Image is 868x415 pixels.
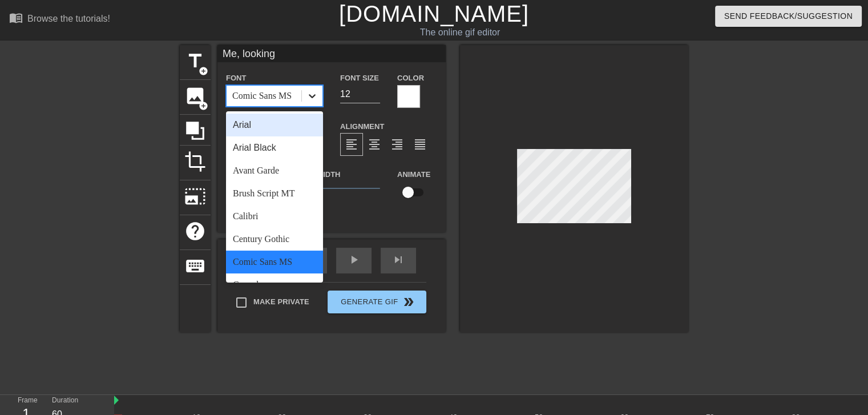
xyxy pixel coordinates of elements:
[226,228,323,251] div: Century Gothic
[328,291,426,313] button: Generate Gif
[226,114,323,136] div: Arial
[226,251,323,273] div: Comic Sans MS
[345,138,358,151] span: format_align_left
[390,138,404,151] span: format_align_right
[199,66,208,76] span: add_circle
[397,169,430,180] label: Animate
[340,72,379,84] label: Font Size
[226,273,323,296] div: Consolas
[184,50,206,72] span: title
[226,205,323,228] div: Calibri
[253,296,309,308] span: Make Private
[715,6,862,27] button: Send Feedback/Suggestion
[332,295,422,309] span: Generate Gif
[368,138,381,151] span: format_align_center
[9,11,23,25] span: menu_book
[184,255,206,277] span: keyboard
[397,72,424,84] label: Color
[391,253,405,267] span: skip_next
[295,26,625,39] div: The online gif editor
[413,138,427,151] span: format_align_justify
[184,85,206,107] span: image
[724,9,853,23] span: Send Feedback/Suggestion
[340,121,384,132] label: Alignment
[402,295,415,309] span: double_arrow
[226,72,246,84] label: Font
[339,1,529,26] a: [DOMAIN_NAME]
[9,11,110,29] a: Browse the tutorials!
[184,220,206,242] span: help
[226,159,323,182] div: Avant Garde
[27,14,110,23] div: Browse the tutorials!
[226,136,323,159] div: Arial Black
[226,182,323,205] div: Brush Script MT
[184,186,206,207] span: photo_size_select_large
[52,397,78,404] label: Duration
[199,101,208,111] span: add_circle
[232,89,292,103] div: Comic Sans MS
[347,253,361,267] span: play_arrow
[184,151,206,172] span: crop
